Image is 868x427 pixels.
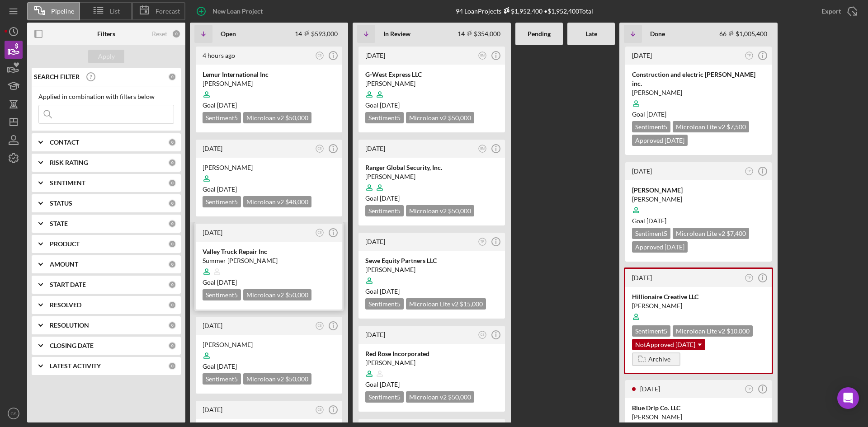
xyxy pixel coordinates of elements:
[203,340,335,349] div: [PERSON_NAME]
[456,7,593,15] div: 94 Loan Projects • $1,952,400 Total
[314,50,326,62] button: CS
[318,408,322,411] text: CS
[168,179,176,187] div: 0
[624,45,773,156] a: [DATE]TPConstruction and electric [PERSON_NAME] inc.[PERSON_NAME]Goal [DATE]Sentiment5Microloan L...
[365,112,404,123] div: Sentiment 5
[632,135,688,146] div: Approved [DATE]
[365,205,404,216] div: Sentiment 5
[624,161,773,263] a: [DATE]TP[PERSON_NAME][PERSON_NAME]Goal [DATE]Sentiment5Microloan Lite v2 $7,400Approved [DATE]
[314,227,326,239] button: CS
[406,298,486,310] div: Microloan Lite v2
[380,101,400,109] time: 11/08/2025
[365,287,400,295] span: Goal
[194,138,344,218] a: [DATE]CS[PERSON_NAME]Goal [DATE]Sentiment5Microloan v2 $48,000
[837,387,859,409] div: Open Intercom Messenger
[673,228,749,239] div: Microloan Lite v2 $7,400
[203,112,241,123] div: Sentiment 5
[632,52,652,59] time: 2025-07-29 02:20
[365,172,498,181] div: [PERSON_NAME]
[217,185,237,193] time: 11/14/2025
[357,45,506,134] a: [DATE]BMG-West Express LLC[PERSON_NAME]Goal [DATE]Sentiment5Microloan v2 $50,000
[168,199,176,207] div: 0
[747,54,751,57] text: TP
[365,145,385,152] time: 2025-09-29 19:11
[203,247,335,256] div: Valley Truck Repair Inc
[168,138,176,146] div: 0
[476,143,489,155] button: BM
[365,349,498,358] div: Red Rose Incorporated
[203,229,222,236] time: 2025-09-26 18:41
[285,198,308,206] span: $48,000
[585,30,597,38] b: Late
[190,2,272,20] button: New Loan Project
[51,8,74,15] span: Pipeline
[50,220,68,227] b: STATE
[38,93,174,100] div: Applied in combination with filters below
[168,240,176,248] div: 0
[476,50,489,62] button: BM
[743,165,755,178] button: TP
[203,373,241,385] div: Sentiment 5
[217,362,237,370] time: 11/09/2025
[406,391,474,403] div: Microloan v2
[194,222,344,311] a: [DATE]CSValley Truck Repair IncSummer [PERSON_NAME]Goal [DATE]Sentiment5Microloan v2 $50,000
[168,260,176,268] div: 0
[34,73,80,80] b: SEARCH FILTER
[203,406,222,413] time: 2025-09-24 19:34
[168,159,176,167] div: 0
[460,300,483,308] span: $15,000
[632,110,666,118] span: Goal
[217,101,237,109] time: 11/15/2025
[221,30,236,38] b: Open
[365,163,498,172] div: Ranger Global Security, Inc.
[448,207,471,215] span: $50,000
[203,101,237,109] span: Goal
[203,145,222,152] time: 2025-09-30 23:16
[747,387,751,390] text: TP
[152,30,167,38] div: Reset
[406,112,474,123] div: Microloan v2
[528,30,551,38] b: Pending
[632,274,652,282] time: 2025-07-25 16:24
[383,30,410,38] b: In Review
[50,139,79,146] b: CONTACT
[314,404,326,416] button: CS
[812,2,863,20] button: Export
[357,231,506,320] a: [DATE]TPSewe Equity Partners LLC[PERSON_NAME]Goal [DATE]Sentiment5Microloan Lite v2 $15,000
[50,179,85,187] b: SENTIMENT
[406,205,474,216] div: Microloan v2
[673,325,753,337] div: Microloan Lite v2 $10,000
[357,138,506,227] a: [DATE]BMRanger Global Security, Inc.[PERSON_NAME]Goal [DATE]Sentiment5Microloan v2 $50,000
[821,2,841,20] div: Export
[50,322,89,329] b: RESOLUTION
[285,291,308,299] span: $50,000
[365,101,400,109] span: Goal
[719,30,767,38] div: 66 $1,005,400
[217,278,237,286] time: 11/10/2025
[365,238,385,245] time: 2025-09-19 00:30
[380,194,400,202] time: 11/10/2025
[314,320,326,332] button: CS
[295,30,338,38] div: 14 $593,000
[632,228,670,239] div: Sentiment 5
[743,272,755,284] button: TP
[365,331,385,338] time: 2025-09-11 15:29
[481,333,485,336] text: CS
[632,339,705,350] div: NotApproved [DATE]
[365,298,404,310] div: Sentiment 5
[168,73,176,81] div: 0
[50,362,101,370] b: LATEST ACTIVITY
[50,200,72,207] b: STATUS
[318,147,322,150] text: CS
[203,70,335,79] div: Lemur International Inc
[285,114,308,122] span: $50,000
[156,8,180,15] span: Forecast
[168,342,176,350] div: 0
[632,413,765,422] div: [PERSON_NAME]
[380,380,400,388] time: 10/26/2025
[97,30,115,38] b: Filters
[632,325,670,337] div: Sentiment 5
[243,112,311,123] div: Microloan v2
[632,292,765,301] div: Hillionaire Creative LLC
[476,236,489,248] button: TP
